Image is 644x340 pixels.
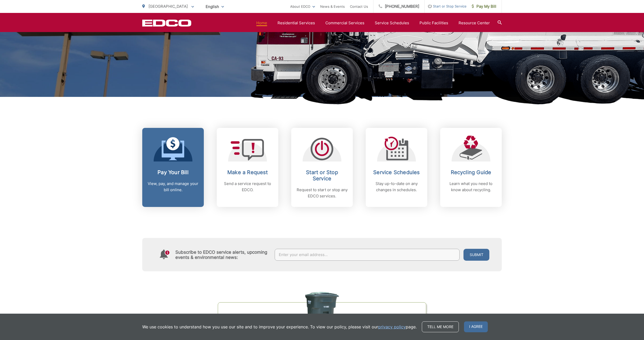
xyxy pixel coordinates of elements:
p: We use cookies to understand how you use our site and to improve your experience. To view our pol... [142,324,417,330]
a: Contact Us [350,3,368,10]
h2: Recycling Guide [445,169,497,175]
span: I agree [464,321,488,332]
h2: Start or Stop Service [296,169,348,182]
span: Pay My Bill [472,3,496,10]
h2: Make a Request [222,169,273,175]
a: EDCD logo. Return to the homepage. [142,19,191,27]
span: [GEOGRAPHIC_DATA] [148,4,188,9]
p: Stay up-to-date on any changes in schedules. [371,181,422,193]
a: Pay Your Bill View, pay, and manage your bill online. [142,128,204,207]
h2: Pay Your Bill [147,169,199,175]
a: Service Schedules Stay up-to-date on any changes in schedules. [366,128,427,207]
h4: Subscribe to EDCO service alerts, upcoming events & environmental news: [175,250,269,260]
h2: Service Schedules [371,169,422,175]
a: News & Events [320,3,345,10]
a: privacy policy [378,324,406,330]
p: Send a service request to EDCO. [222,181,273,193]
span: English [202,2,228,11]
a: Recycling Guide Learn what you need to know about recycling. [440,128,502,207]
input: Enter your email address... [275,249,460,261]
a: Public Facilities [420,20,448,26]
a: Home [256,20,267,26]
a: Service Schedules [375,20,409,26]
a: About EDCO [290,3,315,10]
p: View, pay, and manage your bill online. [147,181,199,193]
button: Submit [463,249,489,261]
a: Tell me more [422,321,459,332]
a: Resource Center [459,20,490,26]
a: Commercial Services [325,20,364,26]
a: Make a Request Send a service request to EDCO. [217,128,278,207]
a: Residential Services [278,20,315,26]
p: Learn what you need to know about recycling. [445,181,497,193]
p: Request to start or stop any EDCO services. [296,187,348,199]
